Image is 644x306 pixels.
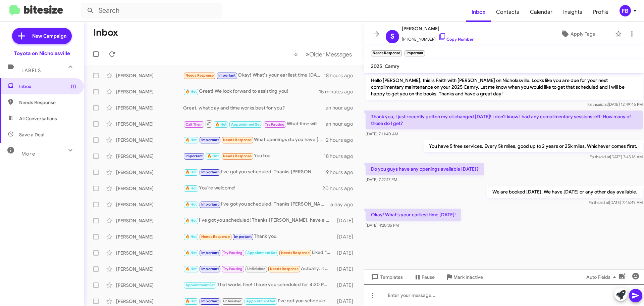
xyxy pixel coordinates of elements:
a: Calendar [525,2,558,22]
input: Search [81,3,222,19]
span: Faith [DATE] 7:46:49 AM [589,200,643,205]
span: Camry [385,63,399,69]
div: That works fine! I have you scheduled for 4:30 PM - [DATE]. Let me know if you need anything else... [183,281,334,289]
span: 🔥 Hot [185,202,197,207]
span: Needs Response [281,251,310,255]
span: (1) [71,83,76,90]
span: Needs Response [201,234,230,239]
div: I've got you scheduled! Thanks [PERSON_NAME], have a great day! [183,201,330,208]
button: Apply Tags [543,28,612,40]
span: Apply Tags [571,28,595,40]
p: We are booked [DATE]. We have [DATE] or any other day available. [487,186,643,198]
span: 🔥 Hot [185,89,197,94]
span: Unfinished [247,267,266,271]
span: Faith [DATE] 12:49:46 PM [587,102,643,107]
span: Needs Response [223,138,252,142]
p: Okay! What's your earliest time [DATE]! [366,209,461,221]
span: 2025 [371,63,382,69]
div: Great! We look forward to assisting you! [183,88,319,95]
div: What openings do you have [DATE] morning or early next week? [183,136,326,144]
span: Needs Response [19,99,76,106]
div: [DATE] [334,298,359,305]
div: [PERSON_NAME] [116,121,183,127]
span: Important [201,299,219,303]
div: [PERSON_NAME] [116,153,183,160]
div: I've got you scheduled! Thanks [PERSON_NAME], have a great day! [183,168,324,176]
span: 🔥 Hot [215,122,227,127]
span: 🔥 Hot [185,186,197,190]
button: FB [614,5,637,16]
nav: Page navigation example [290,47,356,61]
span: 🔥 Hot [185,218,197,223]
div: [PERSON_NAME] [116,137,183,143]
span: [DATE] 7:22:17 PM [366,177,397,182]
div: I've got you scheduled! Thanks [PERSON_NAME], have a great day! [183,297,334,305]
button: Pause [408,271,440,283]
div: [PERSON_NAME] [116,217,183,224]
div: [PERSON_NAME] [116,185,183,192]
p: Hello [PERSON_NAME], this is Faith with [PERSON_NAME] on Nicholasville. Looks like you are due fo... [366,74,643,100]
span: Important [201,138,219,142]
span: 🔥 Hot [185,234,197,239]
span: Try Pausing [223,251,243,255]
div: [PERSON_NAME] [116,282,183,289]
div: [DATE] [334,266,359,272]
small: Needs Response [371,50,402,56]
span: Templates [370,271,403,283]
span: Profile [588,2,614,22]
div: I've got you scheduled! Thanks [PERSON_NAME], have a great day! [183,217,334,224]
small: Important [405,50,425,56]
span: Important [218,73,236,78]
span: 🔥 Hot [185,251,197,255]
span: Appointment Set [247,251,277,255]
span: [DATE] 7:11:40 AM [366,131,398,136]
div: [PERSON_NAME] [116,233,183,240]
span: Call Them [185,122,203,127]
div: [PERSON_NAME] [116,104,183,111]
span: Faith [DATE] 7:43:16 AM [590,154,643,159]
span: Needs Response [270,267,299,271]
span: All Conversations [19,115,57,122]
span: Auto Fields [586,271,619,283]
span: Labels [21,68,41,74]
div: 18 hours ago [324,153,359,160]
p: Do you guys have any openings available [DATE]? [366,163,484,175]
span: Important [185,154,203,158]
div: [DATE] [334,217,359,224]
button: Auto Fields [581,271,624,283]
span: S [390,31,394,42]
span: Save a Deal [19,131,44,138]
span: 🔥 Hot [185,170,197,174]
span: Important [234,234,252,239]
span: Try Pausing [265,122,284,127]
span: Needs Response [185,73,214,78]
span: Unfinished [223,299,241,303]
div: 20 hours ago [322,185,359,192]
h1: Inbox [93,27,118,38]
a: Inbox [466,2,491,22]
div: [PERSON_NAME] [116,201,183,208]
div: [PERSON_NAME] [116,298,183,305]
div: Okay! What's your earliest time [DATE]! [183,72,324,79]
div: 15 minutes ago [319,88,359,95]
span: Pause [422,271,435,283]
div: 18 hours ago [324,72,359,79]
div: [DATE] [334,233,359,240]
div: Actually, it needs both oil change *and* tire, so can i do both deals? And i could bring it [DATE... [183,265,334,273]
a: Copy Number [438,37,474,42]
div: 2 hours ago [326,137,359,143]
div: [DATE] [334,250,359,256]
div: FB [620,5,631,16]
span: New Campaign [32,33,66,39]
span: 🔥 Hot [185,138,197,142]
div: an hour ago [326,121,359,127]
a: Insights [558,2,588,22]
span: Appointment Set [185,283,215,287]
span: Appointment Set [246,299,276,303]
div: Thank you. [183,233,334,241]
span: [DATE] 4:20:35 PM [366,223,399,228]
div: an hour ago [326,104,359,111]
span: [PERSON_NAME] [402,25,474,33]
